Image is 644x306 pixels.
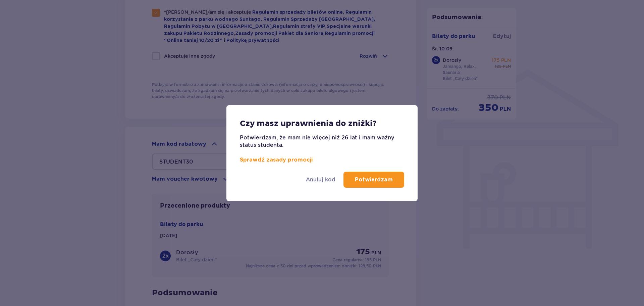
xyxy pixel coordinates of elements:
a: Sprawdź zasady promocji [240,157,313,163]
a: Anuluj kod [306,176,335,183]
p: Potwierdzam [355,176,393,183]
button: Potwierdzam [343,172,404,188]
p: Potwierdzam, że mam nie więcej niż 26 lat i mam ważny status studenta. [240,134,404,164]
p: Czy masz uprawnienia do zniżki? [240,119,377,129]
